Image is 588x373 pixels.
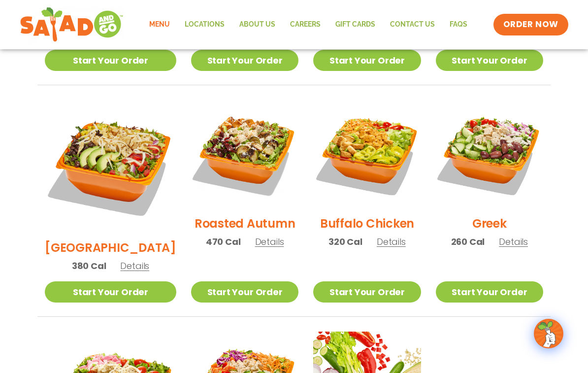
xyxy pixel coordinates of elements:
[191,100,298,207] img: Product photo for Roasted Autumn Salad
[493,14,568,35] a: ORDER NOW
[255,236,284,248] span: Details
[45,100,176,232] img: Product photo for BBQ Ranch Salad
[72,259,106,272] span: 380 Cal
[20,5,124,44] img: new-SAG-logo-768×292
[45,239,176,256] h2: [GEOGRAPHIC_DATA]
[195,215,295,232] h2: Roasted Autumn
[120,260,149,272] span: Details
[206,235,241,248] span: 470 Cal
[232,13,283,36] a: About Us
[442,13,475,36] a: FAQs
[320,215,414,232] h2: Buffalo Chicken
[436,100,543,207] img: Product photo for Greek Salad
[45,50,176,71] a: Start Your Order
[499,236,528,248] span: Details
[503,19,558,31] span: ORDER NOW
[191,50,298,71] a: Start Your Order
[328,13,383,36] a: GIFT CARDS
[45,281,176,303] a: Start Your Order
[328,235,362,248] span: 320 Cal
[313,50,421,71] a: Start Your Order
[436,281,543,303] a: Start Your Order
[535,320,562,347] img: wpChatIcon
[313,100,421,207] img: Product photo for Buffalo Chicken Salad
[142,13,475,36] nav: Menu
[383,13,442,36] a: Contact Us
[377,236,406,248] span: Details
[177,13,232,36] a: Locations
[472,215,507,232] h2: Greek
[283,13,328,36] a: Careers
[436,50,543,71] a: Start Your Order
[142,13,177,36] a: Menu
[313,281,421,303] a: Start Your Order
[191,281,298,303] a: Start Your Order
[451,235,485,248] span: 260 Cal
